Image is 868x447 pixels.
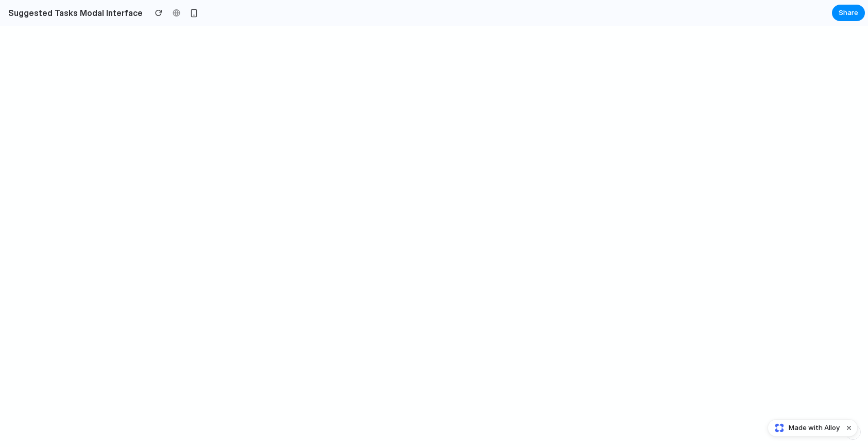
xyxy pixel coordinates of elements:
span: Share [839,8,858,18]
span: Made with Alloy [789,423,840,433]
a: Made with Alloy [768,423,841,433]
button: Dismiss watermark [843,422,855,434]
button: Share [832,5,865,21]
h2: Suggested Tasks Modal Interface [4,7,143,19]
